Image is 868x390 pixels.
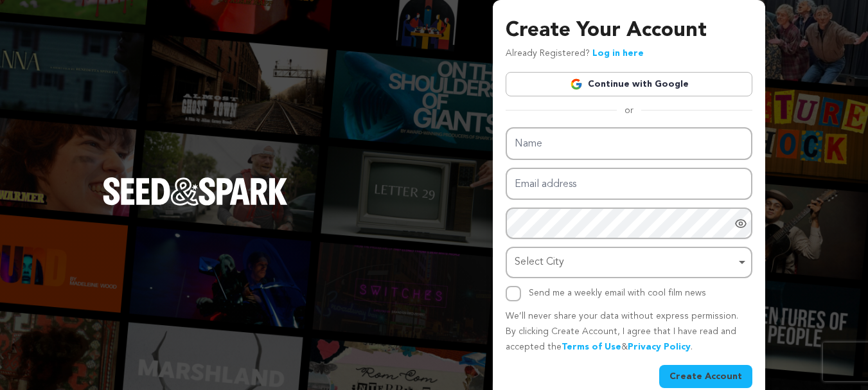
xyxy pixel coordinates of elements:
h3: Create Your Account [506,15,752,46]
a: Privacy Policy [628,342,691,351]
a: Show password as plain text. Warning: this will display your password on the screen. [734,217,747,230]
img: Google logo [570,78,583,91]
a: Terms of Use [562,342,621,351]
a: Seed&Spark Homepage [103,177,288,231]
a: Log in here [592,49,644,58]
button: Create Account [659,365,752,388]
input: Name [506,127,752,160]
a: Continue with Google [506,72,752,96]
p: Already Registered? [506,46,644,62]
input: Email address [506,168,752,200]
label: Send me a weekly email with cool film news [529,288,706,297]
span: or [617,104,641,117]
img: Seed&Spark Logo [103,177,288,206]
div: Select City [515,253,736,272]
p: We’ll never share your data without express permission. By clicking Create Account, I agree that ... [506,309,752,355]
